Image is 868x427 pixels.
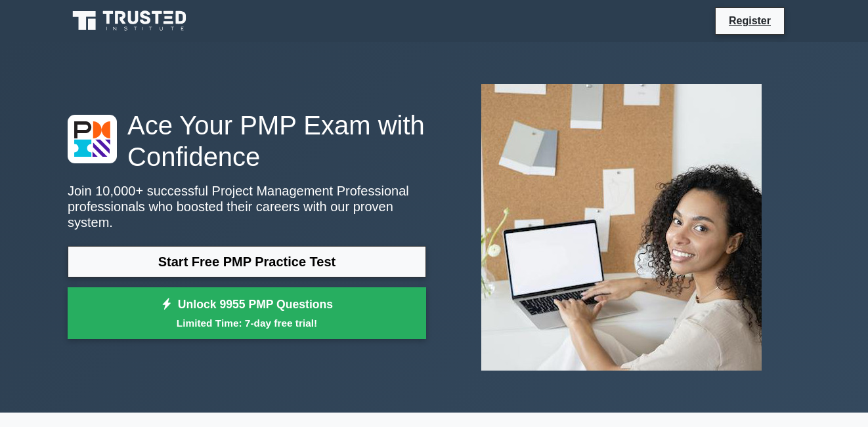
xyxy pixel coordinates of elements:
a: Register [721,12,779,29]
a: Unlock 9955 PMP QuestionsLimited Time: 7-day free trial! [68,287,426,340]
h1: Ace Your PMP Exam with Confidence [68,110,426,173]
a: Start Free PMP Practice Test [68,246,426,277]
p: Join 10,000+ successful Project Management Professional professionals who boosted their careers w... [68,183,426,230]
small: Limited Time: 7-day free trial! [84,315,410,331]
